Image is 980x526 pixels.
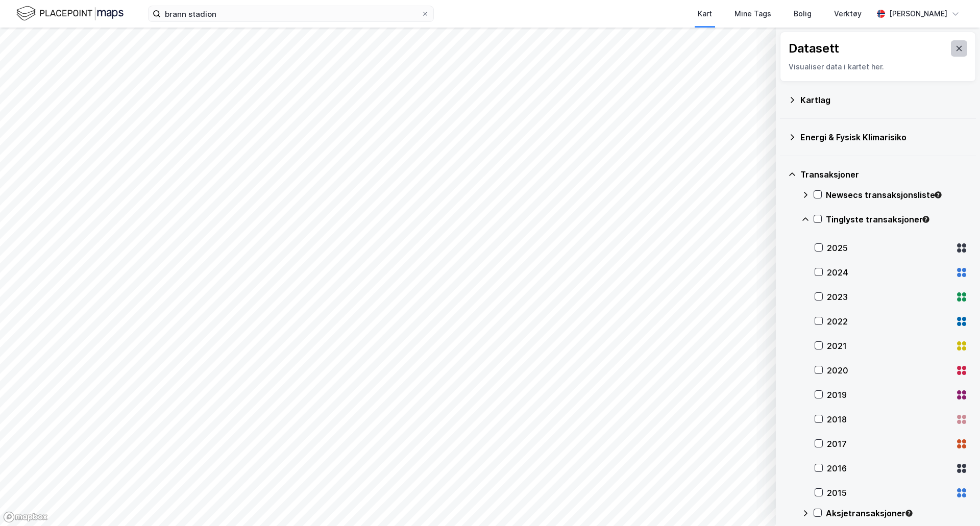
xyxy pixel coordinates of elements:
[827,340,951,352] div: 2021
[827,487,951,499] div: 2015
[789,61,967,73] div: Visualiser data i kartet her.
[834,8,862,20] div: Verktøy
[826,213,968,226] div: Tinglyste transaksjoner
[826,507,968,519] div: Aksjetransaksjoner
[3,511,48,523] a: Mapbox homepage
[789,40,839,57] div: Datasett
[16,5,124,22] img: logo.f888ab2527a4732fd821a326f86c7f29.svg
[826,189,968,201] div: Newsecs transaksjonsliste
[827,266,951,279] div: 2024
[800,168,968,181] div: Transaksjoner
[827,315,951,328] div: 2022
[161,6,421,21] input: Søk på adresse, matrikkel, gårdeiere, leietakere eller personer
[827,462,951,474] div: 2016
[698,8,712,20] div: Kart
[934,190,943,199] div: Tooltip anchor
[800,131,968,143] div: Energi & Fysisk Klimarisiko
[734,8,771,20] div: Mine Tags
[794,8,812,20] div: Bolig
[800,94,968,106] div: Kartlag
[889,8,947,20] div: [PERSON_NAME]
[921,215,930,224] div: Tooltip anchor
[929,477,980,526] div: Kontrollprogram for chat
[827,364,951,377] div: 2020
[827,413,951,425] div: 2018
[929,477,980,526] iframe: Chat Widget
[827,242,951,254] div: 2025
[904,509,914,518] div: Tooltip anchor
[827,438,951,450] div: 2017
[827,389,951,401] div: 2019
[827,291,951,303] div: 2023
